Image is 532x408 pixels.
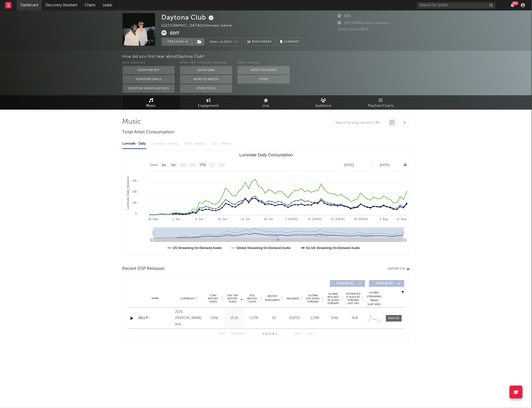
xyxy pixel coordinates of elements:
[180,84,232,93] button: Other Tools
[237,75,290,84] button: Other
[372,282,396,285] span: Features ( 0 )
[148,217,159,221] text: 26. May
[380,217,388,221] text: 4. Aug
[198,103,219,109] span: Engagement
[278,38,302,46] button: Summary
[190,163,195,167] text: 6m
[231,333,245,335] button: Previous
[306,246,360,250] text: Ex-US Streaming On-Demand Audio
[220,163,223,167] text: All
[195,217,203,221] text: 9. Jun
[138,297,173,300] div: Name
[306,294,320,303] span: Global ATD Audio Streams
[252,39,272,45] span: Benchmark
[265,333,268,335] span: to
[122,95,180,110] a: Music
[126,176,130,210] text: Luminate Daily Streams
[512,1,519,5] div: 99 +
[241,217,250,221] text: 23. Jun
[162,13,215,22] div: Daytona Club
[122,84,175,93] button: Sodatone Snowflake Data
[371,163,374,167] text: →
[308,217,321,221] text: 14. [DATE]
[218,217,227,221] text: 16. Jun
[132,179,137,182] text: 30k
[181,163,185,167] text: 3m
[264,217,273,221] text: 30. Jun
[245,38,275,46] a: Benchmark
[122,129,174,135] span: Total Artist Consumption
[511,3,514,7] button: 99+
[122,66,175,74] button: Sodatone App
[175,309,203,328] div: 2025 [PERSON_NAME] and [PERSON_NAME]
[211,163,214,167] text: 1y
[331,217,344,221] text: 21. [DATE]
[237,66,290,74] button: Artist on Roster
[295,95,352,110] a: Audience
[284,40,300,43] span: Summary
[162,38,194,46] button: Tracking
[245,316,262,321] div: 1.27M
[138,316,173,321] a: JELLY!
[354,217,367,221] text: 28. [DATE]
[123,151,410,255] svg: Luminate Daily Consumption
[122,60,175,66] div: With Sodatone
[180,75,232,84] button: Word Of Mouth
[287,297,299,300] span: Released
[265,316,283,321] div: 55
[333,282,357,285] span: Originals ( 1 )
[326,316,344,321] div: 104k
[170,30,180,37] button: Edit
[171,163,176,167] text: 1m
[255,331,284,337] div: 1 1 1
[265,294,280,302] span: Spotify Popularity
[295,333,302,335] button: Next
[271,333,274,335] span: of
[237,95,295,110] a: Live
[366,291,382,306] div: Global Streaming Trend (Last 60D)
[162,23,238,29] div: [GEOGRAPHIC_DATA] | Unknown Genre
[122,75,175,84] button: Sodatone Emails
[346,316,364,321] div: N/A
[236,246,291,250] text: Global Streaming On-Demand Audio
[226,294,240,303] span: Last Day Spotify Plays
[346,292,361,305] span: Estimated % Playlist Streams Last Day
[132,201,137,204] text: 10k
[369,280,404,287] button: Features(0)
[162,163,166,167] text: 1w
[307,333,314,335] button: Last
[226,316,243,321] div: 21.2k
[326,292,341,305] span: Global Rolling 7D Audio Streams
[180,60,232,66] div: Other A&R Discovery Methods
[285,217,298,221] text: 7. [DATE]
[333,121,388,125] input: Search by song name or URL
[338,21,390,25] span: 242,994 Monthly Listeners
[352,95,410,110] a: Playlists/Charts
[180,297,195,300] span: Copyright
[173,246,222,250] text: US Streaming On-Demand Audio
[122,266,165,272] span: Recent DSP Releases
[122,139,147,148] div: Luminate - Daily
[150,163,158,167] text: Zoom
[338,28,369,31] span: Jump Score: 69.3
[286,316,303,321] div: [DATE]
[180,95,237,110] a: Engagement
[218,333,226,335] button: First
[199,163,206,167] text: YTD
[239,153,293,157] text: Luminate Daily Consumption
[338,14,350,18] span: 536
[237,60,290,66] div: Other Sources
[396,217,406,221] text: 11. Aug
[207,38,242,46] button: Email AlertsOff
[380,163,390,167] text: [DATE]
[135,212,137,215] text: 0
[330,280,365,287] button: Originals(1)
[417,2,495,9] input: Search for artists
[344,163,354,167] text: [DATE]
[132,190,137,193] text: 20k
[206,316,223,321] div: 105k
[172,217,180,221] text: 2. Jun
[233,41,239,44] em: Off
[206,294,220,303] span: 7 Day Spotify Plays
